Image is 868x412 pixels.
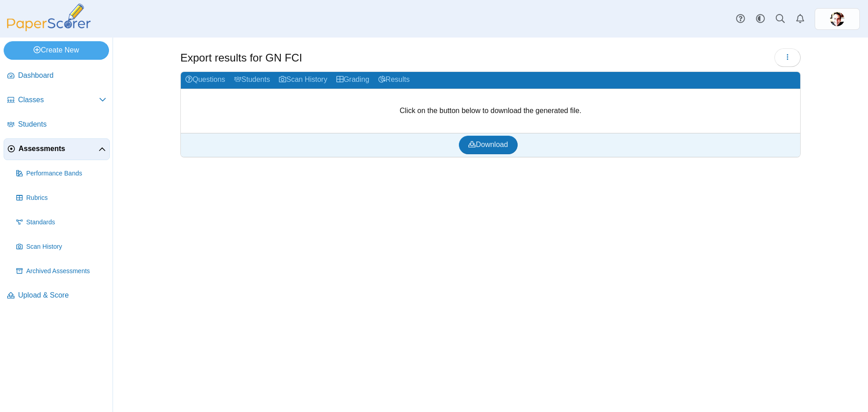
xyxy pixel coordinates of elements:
img: PaperScorer [4,4,94,31]
a: Students [230,72,274,89]
span: Download [468,141,508,148]
a: PaperScorer [4,25,94,33]
a: Scan History [13,236,110,258]
span: Archived Assessments [26,267,106,276]
span: Dashboard [18,71,106,81]
a: Classes [4,90,110,111]
span: Standards [26,218,106,227]
img: ps.1TMz155yTUve2V4S [830,12,844,26]
a: Results [374,72,414,89]
a: Questions [181,72,230,89]
span: Students [18,119,106,129]
span: Rubrics [26,194,106,203]
span: Peter Erbland [830,12,844,26]
a: Rubrics [13,187,110,209]
a: Dashboard [4,65,110,87]
a: Standards [13,212,110,233]
a: Grading [332,72,374,89]
span: Upload & Score [18,290,106,300]
span: Classes [18,95,99,105]
a: ps.1TMz155yTUve2V4S [815,8,860,30]
span: Performance Bands [26,169,106,178]
a: Scan History [274,72,332,89]
a: Alerts [790,9,810,29]
span: Assessments [19,144,99,154]
a: Assessments [4,138,110,160]
a: Create New [4,41,109,59]
a: Students [4,114,110,136]
a: Download [459,136,517,154]
span: Scan History [26,242,106,251]
div: Click on the button below to download the generated file. [181,89,800,133]
a: Archived Assessments [13,260,110,282]
h1: Export results for GN FCI [180,50,302,66]
a: Performance Bands [13,163,110,185]
a: Upload & Score [4,285,110,307]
